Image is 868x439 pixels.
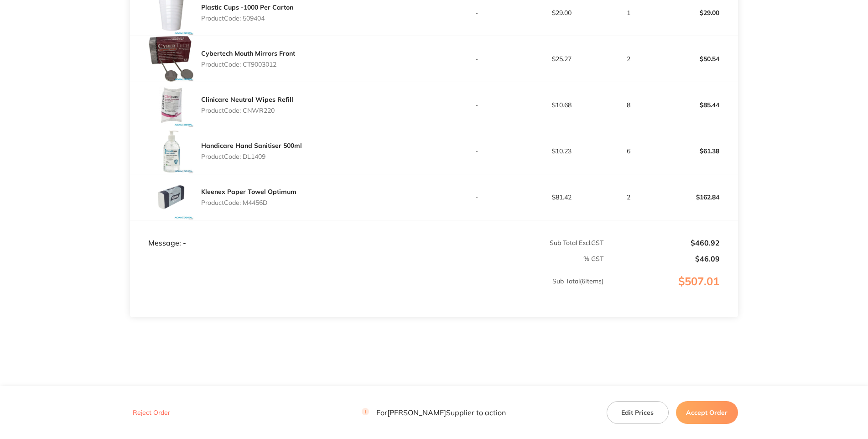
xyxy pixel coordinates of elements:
[676,401,738,424] button: Accept Order
[607,401,669,424] button: Edit Prices
[520,147,603,155] p: $10.23
[201,49,295,57] a: Cybertech Mouth Mirrors Front
[435,9,519,16] p: -
[604,9,652,16] p: 1
[604,255,719,263] p: $46.09
[362,408,506,417] p: For [PERSON_NAME] Supplier to action
[201,15,293,22] p: Product Code: 509404
[520,55,603,63] p: $25.27
[520,193,603,201] p: $81.42
[201,3,293,11] a: Plastic Cups -1000 Per Carton
[201,153,302,160] p: Product Code: DL1409
[653,186,738,208] p: $162.84
[201,199,296,206] p: Product Code: M4456D
[435,147,519,155] p: -
[604,193,652,201] p: 2
[435,193,519,201] p: -
[148,174,194,220] img: N3Rvenp1cQ
[435,239,604,246] p: Sub Total Excl. GST
[130,277,603,303] p: Sub Total ( 6 Items)
[653,48,738,70] p: $50.54
[653,2,738,24] p: $29.00
[604,101,652,109] p: 8
[604,147,652,155] p: 6
[201,188,296,196] a: Kleenex Paper Towel Optimum
[653,94,738,116] p: $85.44
[130,409,173,417] button: Reject Order
[435,101,519,109] p: -
[148,128,194,174] img: bHlpanpyMw
[148,36,194,82] img: ZmV4cWtyYg
[201,61,295,68] p: Product Code: CT9003012
[435,55,519,63] p: -
[520,101,603,109] p: $10.68
[201,107,293,114] p: Product Code: CNWR220
[520,9,603,16] p: $29.00
[201,95,293,104] a: Clinicare Neutral Wipes Refill
[604,275,737,306] p: $507.01
[130,220,434,247] td: Message: -
[201,141,302,150] a: Handicare Hand Sanitiser 500ml
[653,140,738,162] p: $61.38
[604,55,652,63] p: 2
[604,239,719,247] p: $460.92
[130,255,603,262] p: % GST
[148,82,194,128] img: NmM2bjVsZg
